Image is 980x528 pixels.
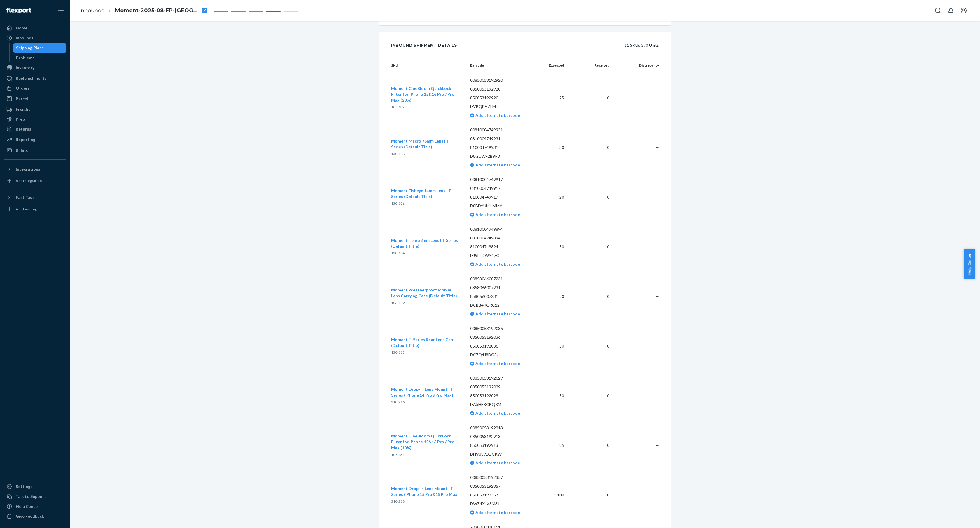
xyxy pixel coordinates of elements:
span: — [655,492,659,497]
a: Talk to Support [3,492,66,501]
span: Moment Macro 75mm Lens | T Series (Default Title) [391,138,449,149]
p: DA5HFKCBQXM [470,402,535,407]
a: Inbounds [79,7,104,14]
p: 850053192029 [470,393,535,399]
div: Prep [16,116,25,122]
button: Moment Tele 58mm Lens | T Series (Default Title) [391,237,461,249]
ol: breadcrumbs [75,2,212,19]
td: 0 [569,321,614,371]
div: Replenishments [16,75,47,81]
button: Give Feedback [3,512,66,521]
div: Freight [16,106,30,112]
span: 130-106 [391,201,405,206]
a: Freight [3,105,66,114]
div: Inbounds [16,35,34,41]
p: 0850053192920 [470,86,535,92]
td: 50 [540,222,569,272]
a: Add alternate barcode [470,411,520,416]
span: 106-189 [391,301,405,305]
a: Problems [13,53,67,62]
span: — [655,443,659,448]
a: Add alternate barcode [470,162,520,167]
div: Inbound Shipment Details [391,39,457,51]
p: 0810004749894 [470,235,535,241]
span: — [655,294,659,299]
a: Parcel [3,94,66,103]
p: 00850053192029 [470,375,535,381]
span: Moment Tele 58mm Lens | T Series (Default Title) [391,238,458,249]
td: 50 [540,321,569,371]
p: DC7Q4J8DG8U [470,352,535,358]
p: 0850053192357 [470,483,535,489]
span: Moment Weatherproof Mobile Lens Carrying Case (Default Title) [391,287,457,298]
div: Problems [16,55,34,61]
p: DJ5PFDWY47G [470,253,535,258]
td: 25 [540,73,569,123]
p: 810004749931 [470,145,535,150]
p: 850053192913 [470,442,535,448]
span: Moment Drop-in Lens Mount | T Series (iPhone 14 Pro&Pro Max) [391,387,453,397]
a: Add alternate barcode [470,262,520,267]
span: — [655,244,659,249]
p: 00810004749917 [470,177,535,183]
a: Add alternate barcode [470,212,520,217]
span: Add alternate barcode [474,460,520,465]
button: Open notifications [945,5,957,16]
p: 0850053192036 [470,334,535,340]
p: 0810004749917 [470,185,535,191]
button: Moment CineBloom QuickLock Filter for iPhone 15&16 Pro / Pro Max (10%) [391,433,461,451]
span: Moment T-Series Rear Lens Cap (Default Title) [391,337,453,348]
div: Parcel [16,96,28,102]
button: Moment CineBloom QuickLock Filter for iPhone 15&16 Pro / Pro Max (20%) [391,86,461,103]
th: Discrepancy [614,58,659,73]
span: Add alternate barcode [474,361,520,366]
td: 30 [540,123,569,172]
span: Add alternate barcode [474,162,520,167]
th: SKU [391,58,466,73]
div: Give Feedback [16,513,44,519]
td: 0 [569,73,614,123]
span: — [655,343,659,348]
a: Returns [3,124,66,134]
td: 20 [540,272,569,321]
span: 107-132 [391,105,405,109]
a: Reporting [3,135,66,144]
td: 50 [540,371,569,421]
p: DWZ4XLX8M3J [470,501,535,507]
a: Inbounds [3,33,66,43]
button: Moment Macro 75mm Lens | T Series (Default Title) [391,138,461,150]
a: Shipping Plans [13,43,67,53]
td: 0 [569,421,614,470]
span: 107-131 [391,452,405,457]
span: Add alternate barcode [474,262,520,267]
p: D8BDYUMHMMY [470,203,535,209]
p: 850053192920 [470,95,535,101]
span: — [655,145,659,150]
a: Add alternate barcode [470,510,520,515]
span: Moment Drop-in Lens Mount | T Series (iPhone 15 Pro&15 Pro Max) [391,486,459,497]
span: Help Center [964,249,975,279]
div: Fast Tags [16,194,34,200]
a: Home [3,23,66,33]
p: 00858066007231 [470,276,535,282]
a: Add Fast Tag [3,204,66,214]
div: 11 SKUs 370 Units [470,39,659,51]
td: 20 [540,172,569,222]
span: — [655,194,659,199]
td: 0 [569,123,614,172]
a: Add Integration [3,176,66,185]
p: 850053192036 [470,343,535,349]
div: Reporting [16,137,35,143]
button: Moment Weatherproof Mobile Lens Carrying Case (Default Title) [391,287,461,299]
span: Add alternate barcode [474,510,520,515]
div: Orders [16,85,30,91]
p: 0858066007231 [470,285,535,291]
div: Home [16,25,27,31]
span: Add alternate barcode [474,411,520,416]
a: Help Center [3,502,66,511]
span: — [655,95,659,100]
button: Close Navigation [55,5,66,16]
div: Talk to Support [16,494,46,499]
p: 858066007231 [470,293,535,299]
p: 00850053192920 [470,77,535,83]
